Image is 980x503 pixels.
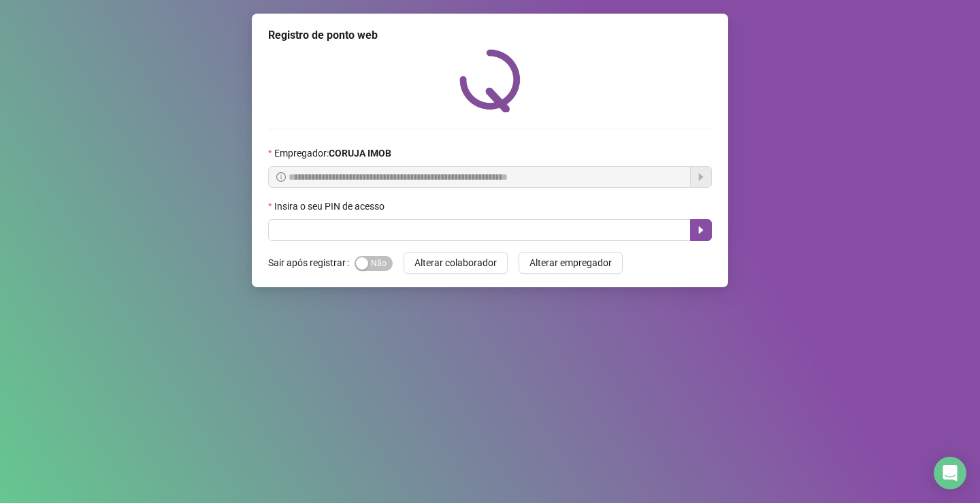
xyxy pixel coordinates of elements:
[268,252,355,274] label: Sair após registrar
[404,252,508,274] button: Alterar colaborador
[268,199,393,214] label: Insira o seu PIN de acesso
[696,225,706,236] span: caret-right
[274,146,391,161] span: Empregador :
[934,457,966,489] div: Open Intercom Messenger
[268,27,712,44] div: Registro de ponto web
[459,49,521,112] img: QRPoint
[529,255,612,270] span: Alterar empregador
[519,252,623,274] button: Alterar empregador
[276,172,286,182] span: info-circle
[329,148,391,159] strong: CORUJA IMOB
[414,255,497,270] span: Alterar colaborador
